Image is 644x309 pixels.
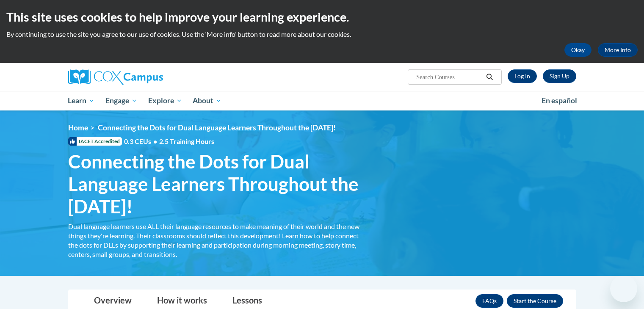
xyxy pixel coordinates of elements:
button: Okay [564,43,591,57]
span: • [153,137,157,145]
button: Search [483,72,496,82]
button: Enroll [507,294,563,308]
span: 2.5 Training Hours [159,137,214,145]
span: Engage [105,96,137,106]
iframe: Button to launch messaging window [610,275,637,302]
input: Search Courses [415,72,483,82]
span: Connecting the Dots for Dual Language Learners Throughout the [DATE]! [68,150,360,217]
a: Log In [508,69,537,83]
div: Main menu [55,91,589,110]
span: En español [542,96,577,105]
span: Explore [148,96,182,106]
a: Cox Campus [68,69,229,85]
a: More Info [598,43,638,57]
a: About [187,91,227,110]
span: Connecting the Dots for Dual Language Learners Throughout the [DATE]! [98,123,336,132]
a: Learn [63,91,100,110]
a: Engage [100,91,143,110]
a: En español [536,92,583,110]
a: Register [543,69,576,83]
span: 0.3 CEUs [124,137,214,146]
a: FAQs [475,294,503,308]
span: Learn [68,96,94,106]
p: By continuing to use the site you agree to our use of cookies. Use the ‘More info’ button to read... [6,30,638,39]
img: Cox Campus [68,69,163,85]
h2: This site uses cookies to help improve your learning experience. [6,8,638,25]
span: IACET Accredited [68,137,122,146]
span: About [193,96,221,106]
div: Dual language learners use ALL their language resources to make meaning of their world and the ne... [68,222,360,259]
a: Home [68,123,88,132]
a: Explore [143,91,188,110]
